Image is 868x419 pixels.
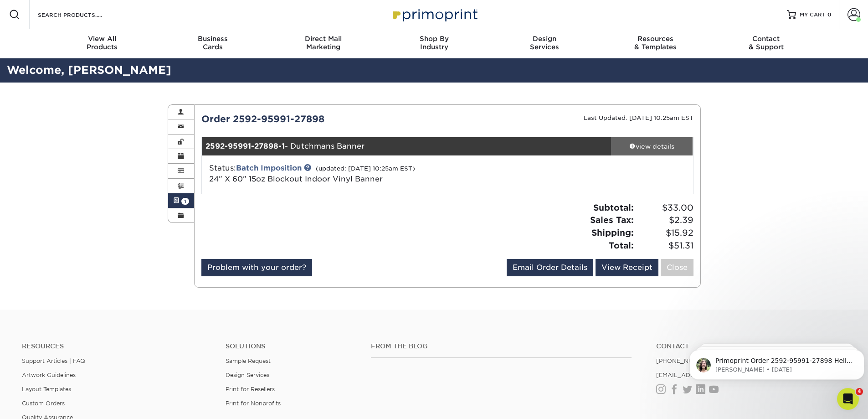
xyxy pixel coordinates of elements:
h4: Solutions [226,342,357,350]
span: Design [489,35,600,43]
iframe: Google Customer Reviews [2,391,77,416]
div: & Support [711,35,822,51]
a: 1 [168,193,195,208]
span: $33.00 [637,202,693,214]
strong: Sales Tax: [590,215,634,225]
iframe: Intercom notifications message [686,331,868,394]
a: Layout Templates [22,386,71,393]
a: [PHONE_NUMBER] [656,357,713,364]
a: Contact [656,342,846,350]
a: Sample Request [226,357,271,364]
div: Industry [379,35,489,51]
iframe: Intercom live chat [837,388,859,410]
span: 0 [827,11,832,18]
small: Last Updated: [DATE] 10:25am EST [584,114,693,121]
span: $51.31 [637,239,693,252]
a: View AllProducts [47,29,158,58]
a: 24" X 60" 15oz Blockout Indoor Vinyl Banner [209,175,383,183]
a: BusinessCards [157,29,268,58]
span: MY CART [800,11,826,19]
div: Services [489,35,600,51]
small: (updated: [DATE] 10:25am EST) [316,165,415,172]
span: 4 [856,388,863,395]
div: Status: [202,163,529,185]
a: Shop ByIndustry [379,29,489,58]
span: Direct Mail [268,35,379,43]
span: Business [157,35,268,43]
div: Products [47,35,158,51]
a: Resources& Templates [600,29,711,58]
strong: 2592-95991-27898-1 [205,142,285,150]
div: & Templates [600,35,711,51]
a: Contact& Support [711,29,822,58]
span: View All [47,35,158,43]
strong: Shipping: [591,228,634,238]
span: $15.92 [637,227,693,239]
a: Close [661,259,693,276]
span: Contact [711,35,822,43]
a: Problem with your order? [201,259,312,276]
span: $2.39 [637,214,693,227]
a: [EMAIL_ADDRESS][DOMAIN_NAME] [656,372,765,378]
a: Direct MailMarketing [268,29,379,58]
a: Design Services [226,372,269,378]
h4: From the Blog [371,342,632,350]
h4: Resources [22,342,212,350]
a: Email Order Details [507,259,593,276]
a: Print for Resellers [226,386,275,393]
img: Primoprint [389,5,480,24]
input: SEARCH PRODUCTS..... [37,9,126,20]
strong: Subtotal: [593,202,634,212]
a: Support Articles | FAQ [22,357,85,364]
span: Shop By [379,35,489,43]
div: Cards [157,35,268,51]
span: 1 [181,198,189,205]
div: - Dutchmans Banner [202,137,611,155]
a: View Receipt [596,259,658,276]
a: view details [611,137,693,155]
div: Marketing [268,35,379,51]
a: DesignServices [489,29,600,58]
a: Print for Nonprofits [226,400,281,407]
div: Order 2592-95991-27898 [195,112,447,126]
span: Resources [600,35,711,43]
strong: Total: [609,240,634,250]
div: view details [611,142,693,151]
a: Artwork Guidelines [22,372,76,378]
a: Batch Imposition [236,164,302,172]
